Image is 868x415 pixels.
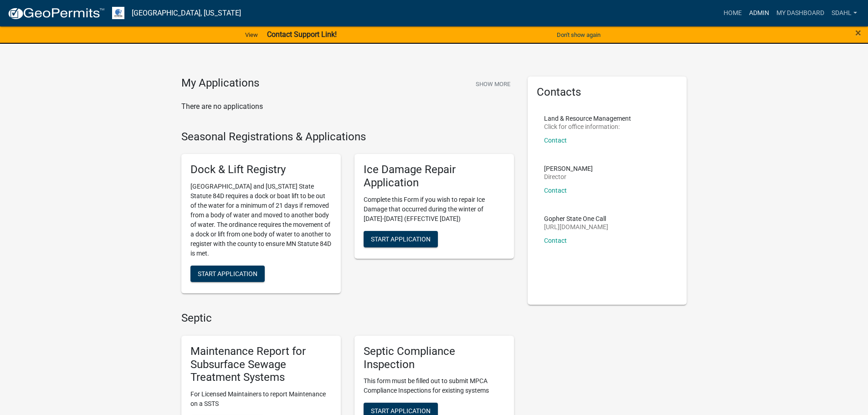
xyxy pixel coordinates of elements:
a: Contact [544,137,567,144]
p: Complete this Form if you wish to repair Ice Damage that occurred during the winter of [DATE]-[DA... [364,195,505,224]
span: × [855,26,861,39]
a: Contact [544,237,567,244]
button: Show More [472,77,514,92]
p: [GEOGRAPHIC_DATA] and [US_STATE] State Statute 84D requires a dock or boat lift to be out of the ... [190,182,332,258]
a: View [241,27,262,42]
h4: Seasonal Registrations & Applications [181,130,514,143]
a: Home [720,5,745,22]
p: [URL][DOMAIN_NAME] [544,224,608,230]
h5: Septic Compliance Inspection [364,345,505,371]
h5: Contacts [537,86,678,99]
button: Start Application [364,231,438,247]
p: Director [544,174,593,180]
span: Start Application [371,235,431,242]
p: For Licensed Maintainers to report Maintenance on a SSTS [190,389,332,409]
a: [GEOGRAPHIC_DATA], [US_STATE] [132,5,241,21]
strong: Contact Support Link! [267,30,337,39]
a: sdahl [828,5,861,22]
h5: Maintenance Report for Subsurface Sewage Treatment Systems [190,345,332,384]
button: Start Application [190,266,265,282]
img: Otter Tail County, Minnesota [112,7,124,19]
h4: My Applications [181,77,259,90]
span: Start Application [371,407,431,415]
a: Contact [544,187,567,194]
p: [PERSON_NAME] [544,165,593,172]
h5: Dock & Lift Registry [190,163,332,176]
h4: Septic [181,312,514,325]
p: There are no applications [181,101,514,112]
h5: Ice Damage Repair Application [364,163,505,190]
p: Gopher State One Call [544,215,608,222]
a: Admin [745,5,773,22]
p: Click for office information: [544,123,631,130]
span: Start Application [198,270,257,277]
a: My Dashboard [773,5,828,22]
p: Land & Resource Management [544,115,631,122]
button: Don't show again [553,27,604,42]
p: This form must be filled out to submit MPCA Compliance Inspections for existing systems [364,376,505,395]
button: Close [855,27,861,38]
